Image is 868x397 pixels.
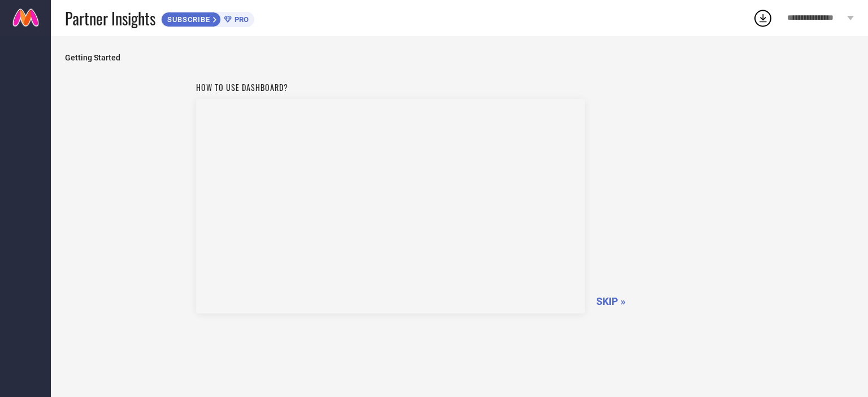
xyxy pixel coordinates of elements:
div: Open download list [753,8,773,28]
iframe: YouTube video player [196,99,585,313]
h1: How to use dashboard? [196,81,585,93]
span: SKIP » [596,295,626,307]
span: Partner Insights [65,7,155,30]
span: SUBSCRIBE [162,15,213,24]
span: PRO [232,15,249,24]
span: Getting Started [65,53,854,62]
a: SUBSCRIBEPRO [161,9,254,27]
